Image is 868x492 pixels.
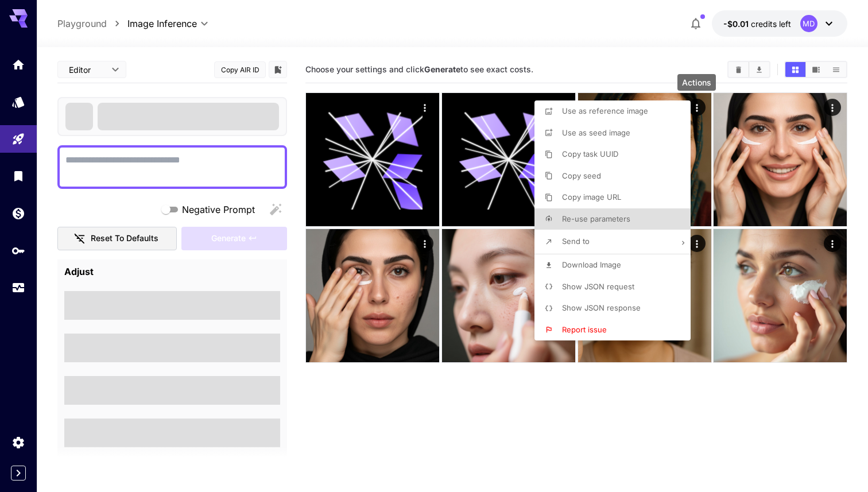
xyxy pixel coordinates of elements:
span: Copy task UUID [562,149,618,158]
span: Send to [562,237,590,246]
span: Show JSON response [562,303,641,312]
span: Report issue [562,325,607,334]
span: Re-use parameters [562,214,630,223]
span: Show JSON request [562,282,634,291]
span: Copy seed [562,171,601,180]
div: Actions [677,74,716,91]
span: Copy image URL [562,192,621,202]
span: Download Image [562,260,621,269]
span: Use as seed image [562,128,630,137]
span: Use as reference image [562,106,648,115]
